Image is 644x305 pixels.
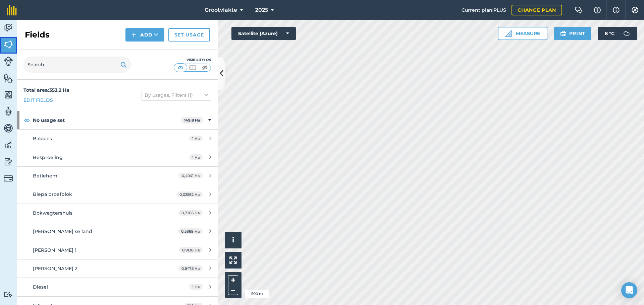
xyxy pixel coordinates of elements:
span: 0,7285 Ha [178,210,203,216]
img: svg+xml;base64,PHN2ZyB4bWxucz0iaHR0cDovL3d3dy53My5vcmcvMjAwMC9zdmciIHdpZHRoPSIxNyIgaGVpZ2h0PSIxNy... [613,6,620,14]
img: svg+xml;base64,PHN2ZyB4bWxucz0iaHR0cDovL3d3dy53My5vcmcvMjAwMC9zdmciIHdpZHRoPSIxOSIgaGVpZ2h0PSIyNC... [560,29,567,37]
input: Search [23,57,131,73]
span: Besproeiing [33,154,63,160]
span: 8 ° C [605,27,614,40]
a: Edit fields [23,96,53,104]
span: [PERSON_NAME] 1 [33,247,76,253]
div: Visibility: On [174,57,211,63]
span: [PERSON_NAME] se land [33,228,92,234]
img: svg+xml;base64,PHN2ZyB4bWxucz0iaHR0cDovL3d3dy53My5vcmcvMjAwMC9zdmciIHdpZHRoPSIxNCIgaGVpZ2h0PSIyNC... [131,31,136,39]
a: [PERSON_NAME] 10,9136 Ha [17,241,218,259]
img: svg+xml;base64,PD94bWwgdmVyc2lvbj0iMS4wIiBlbmNvZGluZz0idXRmLTgiPz4KPCEtLSBHZW5lcmF0b3I6IEFkb2JlIE... [4,157,13,167]
a: [PERSON_NAME] 20,6475 Ha [17,259,218,278]
span: 2025 [255,6,268,14]
img: svg+xml;base64,PD94bWwgdmVyc2lvbj0iMS4wIiBlbmNvZGluZz0idXRmLTgiPz4KPCEtLSBHZW5lcmF0b3I6IEFkb2JlIE... [620,27,633,40]
h2: Fields [25,29,50,40]
a: Diesel1 Ha [17,278,218,296]
span: 1 Ha [189,284,203,290]
a: Bakkies1 Ha [17,130,218,148]
span: 0,02562 Ha [176,192,203,197]
a: Besproeiing1 Ha [17,148,218,166]
span: [PERSON_NAME] 2 [33,265,77,272]
img: svg+xml;base64,PHN2ZyB4bWxucz0iaHR0cDovL3d3dy53My5vcmcvMjAwMC9zdmciIHdpZHRoPSI1NiIgaGVpZ2h0PSI2MC... [4,40,13,50]
a: Set usage [168,28,210,42]
img: fieldmargin Logo [7,5,17,15]
button: i [225,232,241,248]
span: Bakkies [33,136,52,142]
span: Current plan : PLUS [462,6,506,14]
span: 0,5869 Ha [178,228,203,234]
span: Diesel [33,284,48,290]
img: Ruler icon [505,30,512,37]
button: Add [125,28,164,42]
img: svg+xml;base64,PHN2ZyB4bWxucz0iaHR0cDovL3d3dy53My5vcmcvMjAwMC9zdmciIHdpZHRoPSIxOSIgaGVpZ2h0PSIyNC... [120,61,127,69]
img: svg+xml;base64,PD94bWwgdmVyc2lvbj0iMS4wIiBlbmNvZGluZz0idXRmLTgiPz4KPCEtLSBHZW5lcmF0b3I6IEFkb2JlIE... [4,23,13,33]
img: A question mark icon [593,7,601,13]
span: 0,9136 Ha [179,247,203,253]
img: svg+xml;base64,PD94bWwgdmVyc2lvbj0iMS4wIiBlbmNvZGluZz0idXRmLTgiPz4KPCEtLSBHZW5lcmF0b3I6IEFkb2JlIE... [4,57,13,66]
img: Two speech bubbles overlapping with the left bubble in the forefront [575,7,583,13]
div: Open Intercom Messenger [621,282,637,298]
button: By usages, Filters (1) [142,90,211,100]
button: Measure [498,27,547,40]
span: i [232,236,234,244]
span: 1 Ha [189,154,203,160]
button: + [228,275,238,285]
img: svg+xml;base64,PD94bWwgdmVyc2lvbj0iMS4wIiBlbmNvZGluZz0idXRmLTgiPz4KPCEtLSBHZW5lcmF0b3I6IEFkb2JlIE... [4,174,13,183]
button: Print [554,27,592,40]
img: svg+xml;base64,PHN2ZyB4bWxucz0iaHR0cDovL3d3dy53My5vcmcvMjAwMC9zdmciIHdpZHRoPSI1MCIgaGVpZ2h0PSI0MC... [176,64,185,71]
img: svg+xml;base64,PHN2ZyB4bWxucz0iaHR0cDovL3d3dy53My5vcmcvMjAwMC9zdmciIHdpZHRoPSI1NiIgaGVpZ2h0PSI2MC... [4,90,13,100]
a: Change plan [512,5,562,15]
span: 0,4041 Ha [179,173,203,178]
img: svg+xml;base64,PD94bWwgdmVyc2lvbj0iMS4wIiBlbmNvZGluZz0idXRmLTgiPz4KPCEtLSBHZW5lcmF0b3I6IEFkb2JlIE... [4,106,13,117]
span: Bokwagtershuis [33,210,72,216]
img: svg+xml;base64,PD94bWwgdmVyc2lvbj0iMS4wIiBlbmNvZGluZz0idXRmLTgiPz4KPCEtLSBHZW5lcmF0b3I6IEFkb2JlIE... [4,140,13,150]
strong: 149,8 Ha [184,118,200,123]
a: [PERSON_NAME] se land0,5869 Ha [17,222,218,240]
img: svg+xml;base64,PD94bWwgdmVyc2lvbj0iMS4wIiBlbmNvZGluZz0idXRmLTgiPz4KPCEtLSBHZW5lcmF0b3I6IEFkb2JlIE... [4,291,13,298]
img: svg+xml;base64,PHN2ZyB4bWxucz0iaHR0cDovL3d3dy53My5vcmcvMjAwMC9zdmciIHdpZHRoPSI1NiIgaGVpZ2h0PSI2MC... [4,73,13,83]
strong: No usage set [33,111,181,129]
span: Biepa proefblok [33,191,72,197]
button: – [228,285,238,295]
div: No usage set149,8 Ha [17,111,218,129]
strong: Total area : 353,2 Ha [23,87,69,93]
span: 0,6475 Ha [178,265,203,271]
a: Bokwagtershuis0,7285 Ha [17,204,218,222]
span: Betlehem [33,173,57,179]
img: svg+xml;base64,PD94bWwgdmVyc2lvbj0iMS4wIiBlbmNvZGluZz0idXRmLTgiPz4KPCEtLSBHZW5lcmF0b3I6IEFkb2JlIE... [4,123,13,133]
img: svg+xml;base64,PHN2ZyB4bWxucz0iaHR0cDovL3d3dy53My5vcmcvMjAwMC9zdmciIHdpZHRoPSIxOCIgaGVpZ2h0PSIyNC... [24,116,30,124]
button: 8 °C [598,27,637,40]
img: Four arrows, one pointing top left, one top right, one bottom right and the last bottom left [229,256,237,264]
span: Grootvlakte [205,6,237,14]
a: Betlehem0,4041 Ha [17,167,218,185]
img: svg+xml;base64,PHN2ZyB4bWxucz0iaHR0cDovL3d3dy53My5vcmcvMjAwMC9zdmciIHdpZHRoPSI1MCIgaGVpZ2h0PSI0MC... [189,64,197,71]
button: Satellite (Azure) [231,27,296,40]
img: A cog icon [631,7,639,13]
img: svg+xml;base64,PHN2ZyB4bWxucz0iaHR0cDovL3d3dy53My5vcmcvMjAwMC9zdmciIHdpZHRoPSI1MCIgaGVpZ2h0PSI0MC... [201,64,209,71]
span: 1 Ha [189,136,203,141]
a: Biepa proefblok0,02562 Ha [17,185,218,203]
